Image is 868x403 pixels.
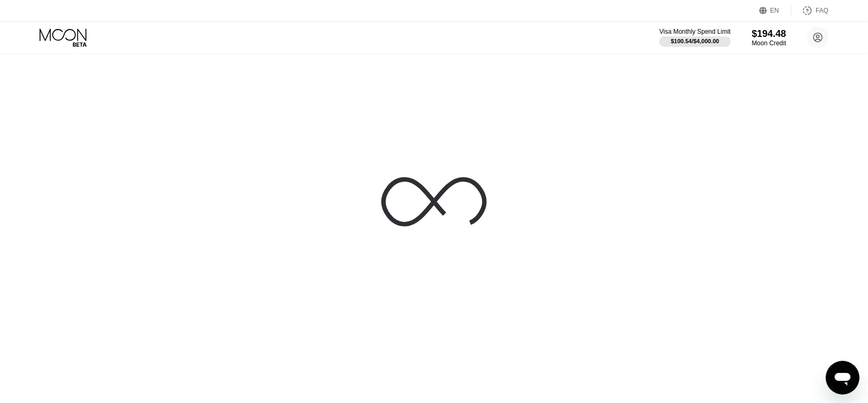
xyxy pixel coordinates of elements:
div: Visa Monthly Spend Limit [659,28,730,35]
div: Visa Monthly Spend Limit$100.54/$4,000.00 [659,28,730,47]
div: EN [759,5,792,16]
div: $194.48 [752,28,786,40]
div: FAQ [792,5,828,16]
div: FAQ [816,7,828,14]
div: Moon Credit [752,40,786,47]
iframe: Nút để khởi chạy cửa sổ nhắn tin [826,361,860,395]
div: EN [770,7,779,14]
div: $194.48Moon Credit [752,28,786,47]
div: $100.54 / $4,000.00 [671,38,719,44]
